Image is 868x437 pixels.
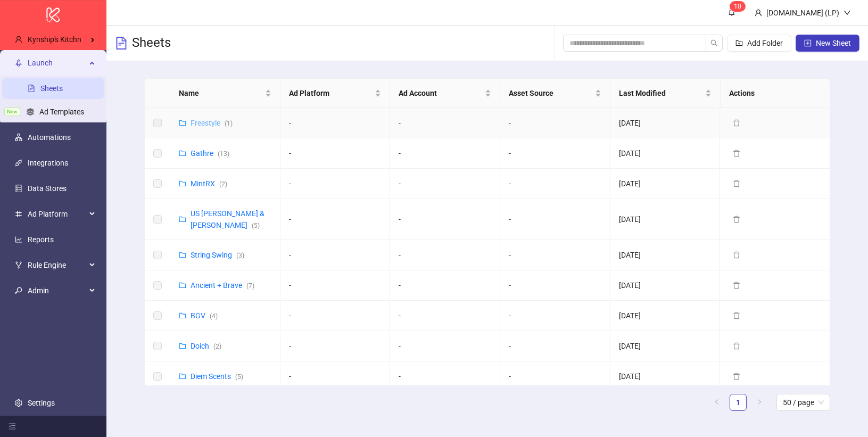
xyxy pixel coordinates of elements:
[28,159,68,167] a: Integrations
[390,240,500,270] td: -
[390,138,500,169] td: -
[751,394,768,411] li: Next Page
[610,138,721,169] td: [DATE]
[179,87,263,99] span: Name
[252,222,260,229] span: ( 5 )
[734,3,738,10] span: 1
[762,7,844,19] div: [DOMAIN_NAME] (LP)
[280,138,391,169] td: -
[733,373,740,380] span: delete
[15,59,22,67] span: rocket
[280,361,391,392] td: -
[28,203,86,225] span: Ad Platform
[28,254,86,276] span: Rule Engine
[191,372,243,381] a: Diem Scents(5)
[213,343,221,350] span: ( 2 )
[804,39,812,47] span: plus-square
[191,209,264,229] a: US [PERSON_NAME] & [PERSON_NAME](5)
[280,240,391,270] td: -
[735,39,743,47] span: folder-add
[28,235,54,244] a: Reports
[390,361,500,392] td: -
[179,119,186,127] span: folder
[728,9,735,16] span: bell
[500,240,610,270] td: -
[179,282,186,289] span: folder
[776,394,830,411] div: Page Size
[390,301,500,331] td: -
[390,331,500,361] td: -
[28,399,55,407] a: Settings
[191,342,221,350] a: Doich(2)
[500,199,610,240] td: -
[390,169,500,199] td: -
[816,39,851,47] span: New Sheet
[280,199,391,240] td: -
[191,251,244,259] a: String Swing(3)
[399,87,483,99] span: Ad Account
[610,169,721,199] td: [DATE]
[28,52,86,73] span: Launch
[191,179,227,188] a: MintRX(2)
[727,35,791,52] button: Add Folder
[730,1,746,12] sup: 10
[721,79,831,108] th: Actions
[191,119,233,127] a: Freestyle(1)
[225,120,233,127] span: ( 1 )
[132,35,171,52] h3: Sheets
[714,399,720,405] span: left
[280,108,391,138] td: -
[15,287,22,294] span: key
[179,373,186,380] span: folder
[179,342,186,350] span: folder
[708,394,725,411] button: left
[289,87,373,99] span: Ad Platform
[28,184,67,193] a: Data Stores
[28,133,71,142] a: Automations
[733,342,740,350] span: delete
[733,216,740,223] span: delete
[500,138,610,169] td: -
[500,301,610,331] td: -
[610,240,721,270] td: [DATE]
[236,252,244,259] span: ( 3 )
[280,79,391,108] th: Ad Platform
[751,394,768,411] button: right
[500,108,610,138] td: -
[218,150,229,158] span: ( 13 )
[756,399,763,405] span: right
[219,180,227,188] span: ( 2 )
[191,311,218,320] a: BGV(4)
[15,261,22,269] span: fork
[733,312,740,319] span: delete
[500,169,610,199] td: -
[610,331,721,361] td: [DATE]
[738,3,741,10] span: 0
[733,180,740,187] span: delete
[730,394,746,410] a: 1
[733,150,740,157] span: delete
[796,35,859,52] button: New Sheet
[500,270,610,301] td: -
[733,251,740,259] span: delete
[708,394,725,411] li: Previous Page
[170,79,280,108] th: Name
[783,394,824,410] span: 50 / page
[747,39,783,47] span: Add Folder
[619,87,703,99] span: Last Modified
[179,180,186,187] span: folder
[390,108,500,138] td: -
[500,361,610,392] td: -
[191,281,254,290] a: Ancient + Brave(7)
[733,119,740,127] span: delete
[390,270,500,301] td: -
[844,9,851,17] span: down
[730,394,747,411] li: 1
[115,37,128,50] span: file-text
[280,270,391,301] td: -
[179,312,186,319] span: folder
[755,9,762,17] span: user
[280,301,391,331] td: -
[500,79,610,108] th: Asset Source
[610,270,721,301] td: [DATE]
